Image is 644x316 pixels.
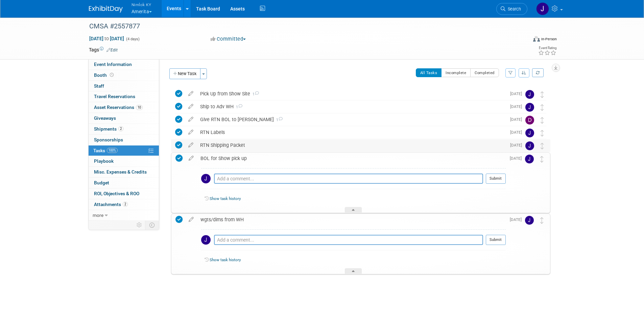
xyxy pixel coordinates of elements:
[123,202,128,207] span: 2
[134,221,145,229] td: Personalize Event Tab Strip
[525,141,534,150] img: Jamie Dunn
[525,216,534,225] img: Jamie Dunn
[185,129,197,135] a: edit
[536,2,549,15] img: Jamie Dunn
[510,91,525,96] span: [DATE]
[89,70,159,81] a: Booth
[416,68,442,77] button: All Tasks
[540,217,544,224] i: Move task
[525,129,534,137] img: Jamie Dunn
[89,91,159,102] a: Travel Reservations
[89,145,159,156] a: Tasks100%
[169,68,200,79] button: New Task
[510,130,525,135] span: [DATE]
[197,127,506,138] div: RTN Labels
[93,148,118,153] span: Tasks
[197,153,506,164] div: BOL for Show pick up
[197,114,506,125] div: Give RTN BOL to [PERSON_NAME]
[145,221,159,229] td: Toggle Event Tabs
[89,199,159,210] a: Attachments2
[486,174,506,184] button: Submit
[89,178,159,188] a: Budget
[201,235,211,245] img: Jamie Dunn
[185,142,197,148] a: edit
[486,235,506,245] button: Submit
[510,104,525,109] span: [DATE]
[197,139,506,151] div: RTN Shipping Packet
[89,81,159,91] a: Staff
[94,115,116,121] span: Giveaways
[505,6,521,12] span: Search
[197,88,506,99] div: Pick Up from Show Site
[510,156,525,161] span: [DATE]
[118,126,123,131] span: 2
[94,105,143,110] span: Asset Reservations
[89,135,159,145] a: Sponsorships
[89,113,159,123] a: Giveaways
[185,155,197,161] a: edit
[94,169,147,175] span: Misc. Expenses & Credits
[89,167,159,177] a: Misc. Expenses & Credits
[210,257,241,262] a: Show task history
[89,36,124,42] span: [DATE] [DATE]
[496,3,527,15] a: Search
[87,20,517,32] div: CMSA #2557877
[470,68,499,77] button: Completed
[525,103,534,112] img: Jamie Dunn
[125,37,140,41] span: (4 days)
[103,36,110,41] span: to
[510,143,525,148] span: [DATE]
[525,155,534,163] img: Jamie Dunn
[510,117,525,122] span: [DATE]
[185,91,197,97] a: edit
[201,174,211,183] img: Jamie Dunn
[185,217,197,223] a: edit
[136,105,143,110] span: 10
[109,72,115,77] span: Booth not reserved yet
[89,59,159,70] a: Event Information
[541,130,544,136] i: Move task
[185,116,197,122] a: edit
[89,6,123,13] img: ExhibitDay
[94,191,139,196] span: ROI, Objectives & ROO
[197,214,506,225] div: wgts/dims from WH
[540,156,544,162] i: Move task
[541,91,544,98] i: Move task
[234,105,242,109] span: 1
[541,143,544,149] i: Move task
[532,68,544,77] a: Refresh
[94,180,109,185] span: Budget
[533,36,540,42] img: Format-Inperson.png
[89,156,159,166] a: Playbook
[510,217,525,222] span: [DATE]
[541,117,544,123] i: Move task
[94,72,115,78] span: Booth
[441,68,471,77] button: Incomplete
[525,90,534,99] img: Jamie Dunn
[106,48,118,52] a: Edit
[541,104,544,111] i: Move task
[208,36,248,43] button: Committed
[197,101,506,112] div: Ship to Adv WH
[94,83,104,89] span: Staff
[538,46,556,50] div: Event Rating
[132,1,152,8] span: Nimlok KY
[250,92,259,96] span: 1
[93,212,103,218] span: more
[185,104,197,110] a: edit
[89,210,159,221] a: more
[541,37,557,42] div: In-Person
[274,118,283,122] span: 1
[94,158,114,164] span: Playbook
[210,196,241,201] a: Show task history
[107,148,118,153] span: 100%
[94,137,123,142] span: Sponsorships
[89,102,159,113] a: Asset Reservations10
[94,202,128,207] span: Attachments
[94,94,135,99] span: Travel Reservations
[89,46,118,53] td: Tags
[89,188,159,199] a: ROI, Objectives & ROO
[94,62,132,67] span: Event Information
[89,124,159,134] a: Shipments2
[487,35,557,45] div: Event Format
